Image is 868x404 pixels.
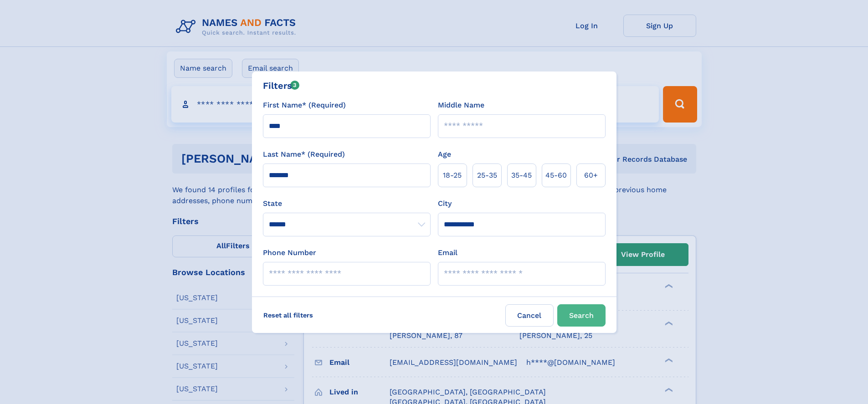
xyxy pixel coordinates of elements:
[545,170,567,181] span: 45‑60
[263,198,431,209] label: State
[438,100,484,111] label: Middle Name
[557,304,606,327] button: Search
[263,79,300,92] div: Filters
[584,170,598,181] span: 60+
[438,149,451,160] label: Age
[438,198,452,209] label: City
[477,170,497,181] span: 25‑35
[257,304,319,326] label: Reset all filters
[443,170,462,181] span: 18‑25
[511,170,532,181] span: 35‑45
[438,247,457,258] label: Email
[505,304,554,327] label: Cancel
[263,100,346,111] label: First Name* (Required)
[263,149,345,160] label: Last Name* (Required)
[263,247,316,258] label: Phone Number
